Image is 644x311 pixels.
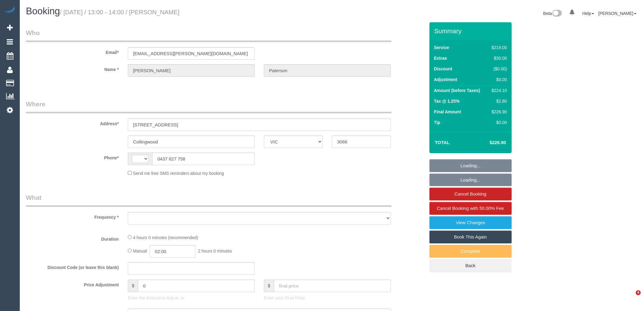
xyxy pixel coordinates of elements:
[434,98,460,104] label: Tax @ 1.25%
[26,193,391,207] legend: What
[489,55,507,61] div: $30.00
[437,206,504,211] span: Cancel Booking with 50.00% Fee
[21,280,123,288] label: Price Adjustment
[133,235,198,240] span: 4 hours 0 minutes (recommended)
[128,136,255,148] input: Suburb*
[21,64,123,72] label: Name *
[198,249,232,253] span: 2 hours 0 minutes
[264,295,391,301] p: Enter your Final Price
[429,231,512,243] a: Book This Again
[128,64,255,77] input: First Name*
[489,109,507,115] div: $226.90
[21,153,123,161] label: Phone*
[489,119,507,125] div: $0.00
[552,10,562,18] img: New interface
[4,6,16,15] img: Automaid Logo
[26,100,391,113] legend: Where
[582,11,594,16] a: Help
[21,262,123,270] label: Discount Code (or leave this blank)
[471,140,506,145] h4: $226.90
[21,47,123,55] label: Email*
[133,171,224,176] span: Send me free SMS reminders about my booking
[429,259,512,272] a: Back
[434,44,449,51] label: Service
[128,280,138,292] span: $
[429,216,512,229] a: View Changes
[636,290,641,295] span: 4
[133,249,147,253] span: Manual
[429,188,512,200] a: Cancel Booking
[543,11,562,16] a: Beta
[274,280,391,292] input: final price
[489,87,507,94] div: $224.10
[435,140,450,145] strong: Total
[434,76,457,83] label: Adjustment
[489,44,507,51] div: $219.00
[21,118,123,127] label: Address*
[489,66,507,72] div: ($0.00)
[623,290,638,305] iframe: Intercom live chat
[128,295,255,301] p: Enter the Amount to Adjust, or
[598,11,636,16] a: [PERSON_NAME]
[489,98,507,104] div: $2.80
[434,87,480,94] label: Amount (before Taxes)
[21,234,123,242] label: Duration
[264,64,391,77] input: Last Name*
[434,27,509,34] h3: Summary
[128,47,255,60] input: Email*
[26,6,60,16] span: Booking
[489,76,507,83] div: $0.00
[152,153,255,165] input: Phone*
[60,9,180,16] small: / [DATE] / 13:00 - 14:00 / [PERSON_NAME]
[26,28,391,42] legend: Who
[434,55,447,61] label: Extras
[434,66,452,72] label: Discount
[434,119,440,125] label: Tip
[332,136,390,148] input: Post Code*
[429,202,512,215] a: Cancel Booking with 50.00% Fee
[434,109,461,115] label: Final Amount
[21,212,123,220] label: Frequency *
[264,280,274,292] span: $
